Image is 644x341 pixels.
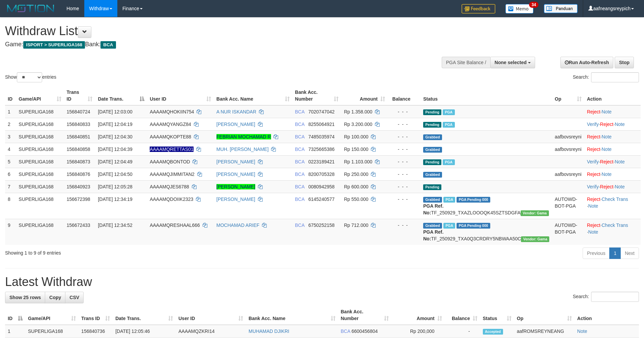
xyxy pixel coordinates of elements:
th: Date Trans.: activate to sort column descending [95,86,147,105]
span: Copy 0080942958 to clipboard [308,184,334,189]
a: Verify [587,184,599,189]
span: Rp 1.103.000 [344,159,372,164]
td: SUPERLIGA168 [16,219,64,245]
span: Rp 600.000 [344,184,368,189]
td: SUPERLIGA168 [16,118,64,130]
span: Copy 6600456804 to clipboard [351,329,378,334]
div: - - - [390,222,418,229]
span: [DATE] 12:04:19 [98,122,132,127]
span: Marked by aafsoycanthlai [443,159,455,165]
span: 156840833 [67,122,90,127]
td: SUPERLIGA168 [16,168,64,180]
a: Reject [587,109,601,114]
span: Accepted [483,329,503,335]
div: - - - [390,133,418,140]
a: Previous [583,247,610,259]
td: · [584,143,641,155]
a: Reject [600,184,614,189]
td: 1 [5,325,25,338]
td: AAAAMQZKRI14 [176,325,246,338]
th: Amount: activate to sort column ascending [391,306,445,325]
span: Pending [423,184,441,190]
span: AAAAMQYANGZ84 [150,122,191,127]
a: [PERSON_NAME] [216,122,255,127]
span: Marked by aafsoycanthlai [443,122,455,128]
th: Bank Acc. Name: activate to sort column ascending [246,306,338,325]
td: 7 [5,180,16,193]
a: Note [602,134,612,139]
div: - - - [390,121,418,128]
th: Amount: activate to sort column ascending [341,86,388,105]
div: - - - [390,108,418,115]
span: 156672433 [67,222,90,228]
th: Game/API: activate to sort column ascending [25,306,79,325]
span: Copy 8255064921 to clipboard [308,122,334,127]
div: - - - [390,171,418,178]
span: [DATE] 12:04:30 [98,134,132,139]
th: User ID: activate to sort column ascending [147,86,214,105]
th: Status: activate to sort column ascending [480,306,514,325]
span: Rp 250.000 [344,172,368,177]
a: Reject [587,222,601,228]
span: BCA [295,109,304,114]
span: 156840858 [67,147,90,152]
span: [DATE] 12:04:49 [98,159,132,164]
h1: Withdraw List [5,24,422,38]
h1: Latest Withdraw [5,275,639,289]
span: Copy 7020747042 to clipboard [308,109,334,114]
a: Note [588,203,598,209]
span: Vendor URL: https://trx31.1velocity.biz [521,236,549,242]
span: Copy [49,295,61,300]
div: - - - [390,146,418,153]
a: Reject [600,122,614,127]
span: 156840876 [67,172,90,177]
td: 6 [5,168,16,180]
span: Pending [423,122,441,128]
td: · · [584,193,641,219]
a: MUHAMAD DJIKRI [248,329,289,334]
a: Reject [587,172,601,177]
td: AUTOWD-BOT-PGA [552,193,584,219]
div: PGA Site Balance / [442,57,490,68]
select: Showentries [17,72,42,82]
a: Note [615,159,625,164]
span: Copy 6145240577 to clipboard [308,196,334,202]
span: AAAAMQDOIIK2323 [150,196,193,202]
td: · · [584,155,641,168]
span: Copy 8200705328 to clipboard [308,172,334,177]
td: 156840736 [79,325,113,338]
span: BCA [295,159,304,164]
label: Show entries [5,72,56,82]
td: - [445,325,480,338]
span: Copy 0223189421 to clipboard [308,159,334,164]
h4: Game: Bank: [5,41,422,48]
td: · · [584,118,641,130]
span: Rp 100.000 [344,134,368,139]
td: AUTOWD-BOT-PGA [552,219,584,245]
a: Check Trans [602,196,628,202]
span: Copy 7485035974 to clipboard [308,134,334,139]
span: BCA [341,329,350,334]
label: Search: [573,292,639,302]
span: AAAAMQKOPTE88 [150,134,191,139]
span: 156672398 [67,196,90,202]
span: PGA Pending [457,197,490,203]
a: CSV [65,292,84,303]
span: BCA [295,134,304,139]
td: SUPERLIGA168 [16,105,64,118]
span: AAAAMQJES6788 [150,184,189,189]
td: 4 [5,143,16,155]
b: PGA Ref. No: [423,229,443,241]
span: Pending [423,109,441,115]
th: Bank Acc. Number: activate to sort column ascending [292,86,341,105]
a: Reject [587,134,601,139]
td: 8 [5,193,16,219]
td: 2 [5,118,16,130]
a: A NUR ISKANDAR [216,109,256,114]
span: Rp 712.000 [344,222,368,228]
td: · [584,130,641,143]
span: Rp 550.000 [344,196,368,202]
div: - - - [390,158,418,165]
span: BCA [295,172,304,177]
td: [DATE] 12:05:46 [113,325,176,338]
